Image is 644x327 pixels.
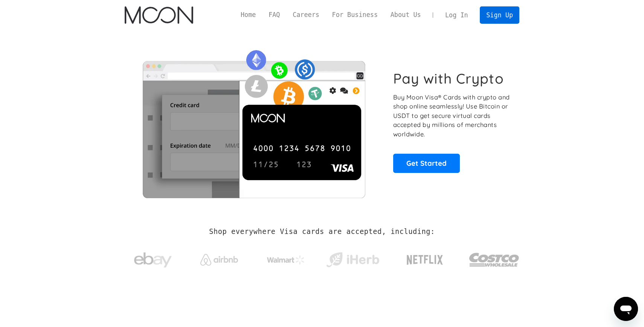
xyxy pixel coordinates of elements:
a: About Us [384,10,427,20]
a: For Business [326,10,384,20]
a: Log In [439,7,474,23]
img: iHerb [325,250,381,270]
img: Moon Cards let you spend your crypto anywhere Visa is accepted. [125,45,383,198]
a: Sign Up [480,6,519,23]
img: Netflix [406,251,444,269]
a: home [125,6,193,24]
a: ebay [125,241,181,276]
a: Netflix [391,243,459,273]
a: Get Started [393,154,460,173]
a: FAQ [262,10,286,20]
a: Costco [469,238,519,278]
img: Moon Logo [125,6,193,24]
a: Airbnb [191,246,247,269]
h2: Shop everywhere Visa cards are accepted, including: [209,228,435,236]
img: Costco [469,246,519,274]
img: Walmart [267,255,305,264]
iframe: Button to launch messaging window [614,297,638,321]
p: Buy Moon Visa® Cards with crypto and shop online seamlessly! Use Bitcoin or USDT to get secure vi... [393,93,511,139]
img: Airbnb [200,254,238,266]
a: Walmart [258,248,314,268]
a: iHerb [325,243,381,274]
a: Careers [286,10,325,20]
h1: Pay with Crypto [393,70,504,87]
img: ebay [134,248,172,272]
a: Home [234,10,262,20]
